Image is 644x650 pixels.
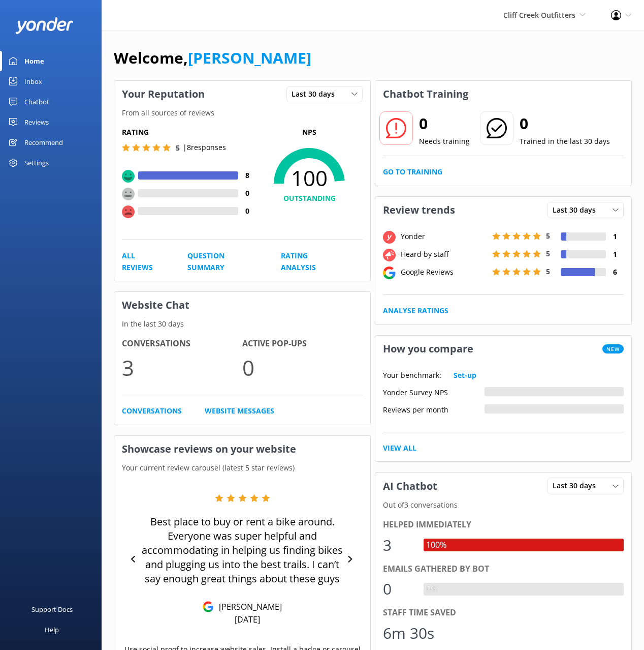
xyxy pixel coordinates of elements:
p: Best place to buy or rent a bike around. Everyone was super helpful and accommodating in helping ... [142,515,343,586]
span: Last 30 days [553,204,602,216]
p: From all sources of reviews [114,107,370,119]
div: Home [24,51,44,71]
div: Helped immediately [383,518,624,531]
div: Google Reviews [398,267,490,278]
h2: 0 [520,111,610,136]
h3: Website Chat [114,292,370,318]
span: 5 [546,249,550,258]
h3: Showcase reviews on your website [114,436,370,462]
div: 100% [424,539,449,552]
a: Rating Analysis [281,250,340,273]
div: Chatbot [24,92,49,112]
h4: 0 [238,205,256,217]
div: Support Docs [31,599,73,619]
a: Go to Training [383,166,442,178]
div: Recommend [24,132,63,153]
div: Staff time saved [383,606,624,619]
span: Last 30 days [553,480,602,491]
h4: 8 [238,170,256,181]
img: yonder-white-logo.png [15,17,74,34]
div: Help [45,619,59,640]
p: | 8 responses [183,142,226,153]
h4: 1 [606,231,624,242]
h4: 6 [606,267,624,278]
h5: Rating [122,127,256,138]
p: 0 [242,350,363,385]
div: Settings [24,153,49,173]
h3: Review trends [375,197,463,223]
div: Heard by staff [398,249,490,260]
div: 0% [424,583,440,596]
h1: Welcome, [114,46,311,70]
h4: Active Pop-ups [242,337,363,350]
h3: Chatbot Training [375,81,476,107]
h4: OUTSTANDING [256,193,363,204]
p: [PERSON_NAME] [214,601,282,612]
span: 100 [256,165,363,191]
p: Needs training [419,136,470,147]
h3: Your Reputation [114,81,212,107]
p: In the last 30 days [114,318,370,330]
div: Yonder [398,231,490,242]
span: 5 [546,267,550,276]
a: Website Messages [205,405,274,417]
img: Google Reviews [203,601,214,612]
div: Inbox [24,71,42,92]
div: 3 [383,533,413,557]
p: 3 [122,350,242,385]
span: New [602,344,624,353]
span: 5 [546,231,550,241]
div: Emails gathered by bot [383,563,624,576]
p: Your benchmark: [383,370,441,381]
span: Last 30 days [292,88,341,100]
h4: 0 [238,188,256,199]
a: Question Summary [187,250,258,273]
div: Yonder Survey NPS [383,387,485,396]
a: Conversations [122,405,182,417]
p: NPS [256,127,363,138]
h2: 0 [419,111,470,136]
h4: 1 [606,249,624,260]
span: Cliff Creek Outfitters [503,10,575,20]
p: Trained in the last 30 days [520,136,610,147]
a: Analyse Ratings [383,305,448,316]
a: [PERSON_NAME] [188,47,311,68]
a: Set-up [454,370,476,381]
p: [DATE] [235,614,260,625]
span: 5 [176,143,180,153]
a: All Reviews [122,250,165,273]
p: Out of 3 conversations [375,499,631,511]
div: Reviews [24,112,49,132]
div: Reviews per month [383,404,485,413]
div: 0 [383,577,413,601]
h3: How you compare [375,336,481,362]
div: 6m 30s [383,621,434,645]
p: Your current review carousel (latest 5 star reviews) [114,462,370,474]
h3: AI Chatbot [375,473,445,499]
a: View All [383,442,416,454]
h4: Conversations [122,337,242,350]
